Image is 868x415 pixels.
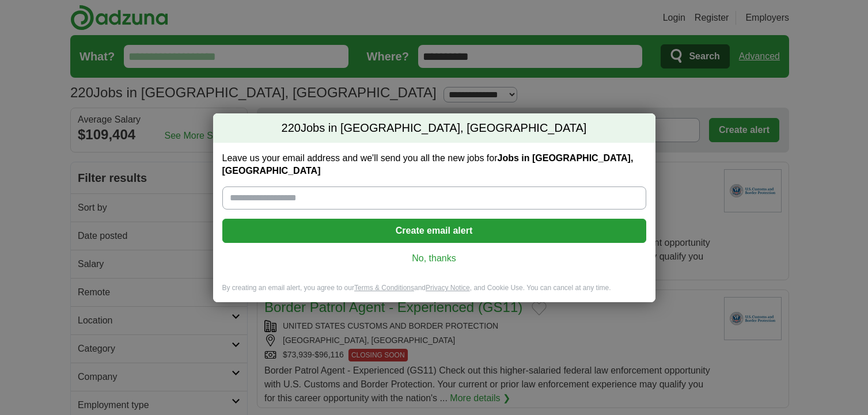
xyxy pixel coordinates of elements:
[232,252,637,265] a: No, thanks
[222,152,646,177] label: Leave us your email address and we'll send you all the new jobs for
[222,219,646,243] button: Create email alert
[426,284,470,292] a: Privacy Notice
[282,120,301,136] span: 220
[213,283,655,302] div: By creating an email alert, you agree to our and , and Cookie Use. You can cancel at any time.
[213,113,655,143] h2: Jobs in [GEOGRAPHIC_DATA], [GEOGRAPHIC_DATA]
[354,284,414,292] a: Terms & Conditions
